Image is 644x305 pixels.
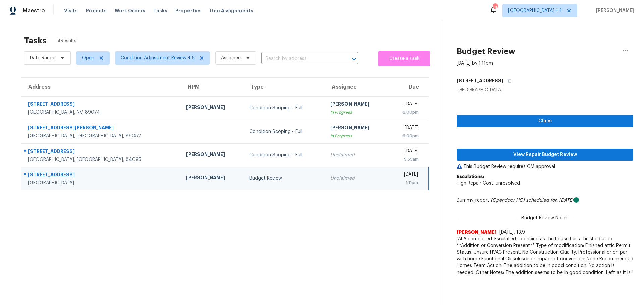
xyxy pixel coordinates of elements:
[28,124,175,133] div: [STREET_ADDRESS][PERSON_NAME]
[28,148,175,156] div: [STREET_ADDRESS]
[23,7,45,14] span: Maestro
[181,78,244,96] th: HPM
[249,175,320,182] div: Budget Review
[28,171,175,180] div: [STREET_ADDRESS]
[30,55,55,61] span: Date Range
[457,48,515,55] h2: Budget Review
[28,101,175,109] div: [STREET_ADDRESS]
[153,8,167,13] span: Tasks
[394,101,419,109] div: [DATE]
[394,109,419,116] div: 6:00pm
[457,197,633,204] div: Dummy_report
[121,55,195,61] span: Condition Adjustment Review + 5
[457,181,520,186] span: High Repair Cost: unresolved
[394,148,419,156] div: [DATE]
[593,7,634,14] span: [PERSON_NAME]
[249,152,320,158] div: Condition Scoping - Full
[493,4,497,11] div: 14
[503,75,513,87] button: Copy Address
[462,151,628,159] span: View Repair Budget Review
[508,7,562,14] span: [GEOGRAPHIC_DATA] + 1
[330,152,383,158] div: Unclaimed
[394,133,419,139] div: 6:00pm
[457,149,633,161] button: View Repair Budget Review
[394,171,418,179] div: [DATE]
[388,78,429,96] th: Due
[175,7,202,14] span: Properties
[28,133,175,139] div: [GEOGRAPHIC_DATA], [GEOGRAPHIC_DATA], 89052
[491,198,525,203] i: (Opendoor HQ)
[462,117,628,125] span: Claim
[330,133,383,139] div: In Progress
[526,198,574,203] i: scheduled for: [DATE]
[394,156,419,163] div: 9:59am
[28,109,175,116] div: [GEOGRAPHIC_DATA], NV, 89074
[261,54,339,64] input: Search by address
[457,87,633,93] div: [GEOGRAPHIC_DATA]
[382,55,427,62] span: Create a Task
[394,124,419,133] div: [DATE]
[210,7,253,14] span: Geo Assignments
[249,105,320,111] div: Condition Scoping - Full
[244,78,325,96] th: Type
[28,180,175,186] div: [GEOGRAPHIC_DATA]
[86,7,107,14] span: Projects
[28,156,175,163] div: [GEOGRAPHIC_DATA], [GEOGRAPHIC_DATA], 84095
[394,179,418,186] div: 1:11pm
[64,7,78,14] span: Visits
[378,51,430,66] button: Create a Task
[517,215,573,221] span: Budget Review Notes
[186,174,238,183] div: [PERSON_NAME]
[115,7,145,14] span: Work Orders
[186,104,238,112] div: [PERSON_NAME]
[21,78,181,96] th: Address
[457,229,497,236] span: [PERSON_NAME]
[330,101,383,109] div: [PERSON_NAME]
[330,175,383,182] div: Unclaimed
[457,236,633,276] span: "ALA completed. Escalated to pricing as the house has a finished attic. **Addition or Conversion ...
[325,78,388,96] th: Assignee
[457,174,484,179] b: Escalations:
[330,109,383,116] div: In Progress
[499,230,525,235] span: [DATE], 13:9
[249,128,320,135] div: Condition Scoping - Full
[82,55,94,61] span: Open
[330,124,383,133] div: [PERSON_NAME]
[457,115,633,127] button: Claim
[57,37,76,44] span: 4 Results
[24,37,47,44] h2: Tasks
[186,151,238,159] div: [PERSON_NAME]
[349,54,359,64] button: Open
[457,77,503,84] h5: [STREET_ADDRESS]
[457,60,493,67] div: [DATE] by 1:11pm
[221,55,241,61] span: Assignee
[457,163,633,170] p: This Budget Review requires GM approval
